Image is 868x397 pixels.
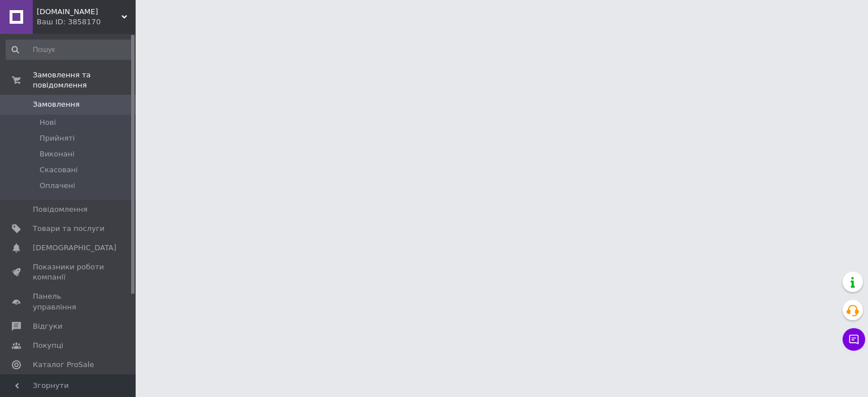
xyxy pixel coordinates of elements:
span: Каталог ProSale [33,360,94,370]
span: Товари та послуги [33,224,105,234]
span: Відгуки [33,321,62,331]
input: Пошук [6,40,133,60]
span: [DEMOGRAPHIC_DATA] [33,243,116,253]
span: Замовлення та повідомлення [33,70,136,90]
span: Покупці [33,341,63,351]
span: Прийняті [40,133,75,143]
span: Показники роботи компанії [33,262,105,282]
span: Панель управління [33,291,105,312]
span: Замовлення [33,99,80,110]
span: Повідомлення [33,204,88,215]
span: Скасовані [40,165,78,175]
span: Нові [40,117,56,128]
button: Чат з покупцем [843,328,865,351]
span: Виконані [40,149,75,159]
span: Bless-Market.prom.ua [37,7,121,17]
span: Оплачені [40,181,75,191]
div: Ваш ID: 3858170 [37,17,136,27]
